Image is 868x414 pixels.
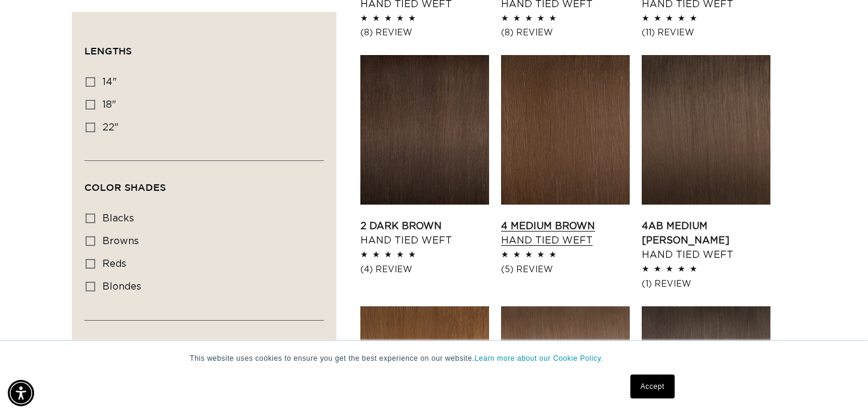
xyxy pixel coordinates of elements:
[630,375,675,398] a: Accept
[102,77,117,87] span: 14"
[84,161,324,204] summary: Color Shades (0 selected)
[102,214,134,223] span: blacks
[102,236,139,246] span: browns
[102,123,119,132] span: 22"
[190,353,678,364] p: This website uses cookies to ensure you get the best experience on our website.
[84,182,166,193] span: Color Shades
[84,25,324,68] summary: Lengths (0 selected)
[501,219,630,248] a: 4 Medium Brown Hand Tied Weft
[102,100,116,109] span: 18"
[102,282,141,291] span: blondes
[360,219,489,248] a: 2 Dark Brown Hand Tied Weft
[8,380,34,406] div: Accessibility Menu
[102,259,126,269] span: reds
[642,219,770,262] a: 4AB Medium [PERSON_NAME] Hand Tied Weft
[84,45,132,56] span: Lengths
[84,321,324,364] summary: Color Technique (0 selected)
[475,354,603,363] a: Learn more about our Cookie Policy.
